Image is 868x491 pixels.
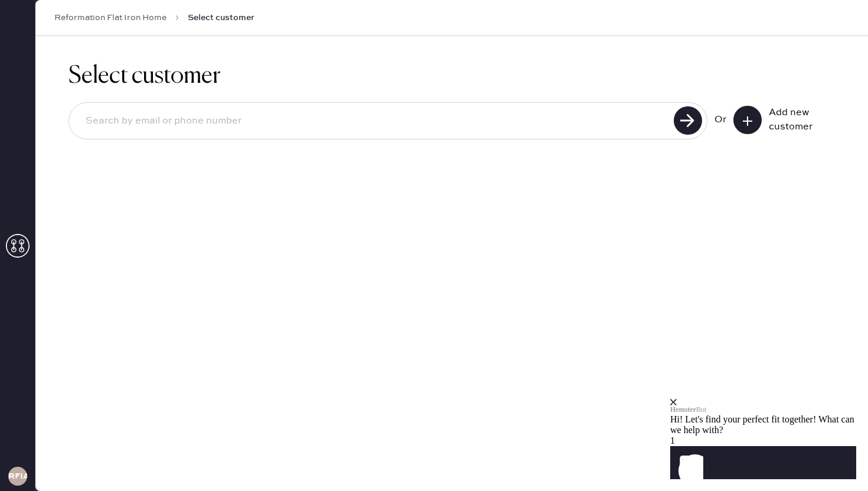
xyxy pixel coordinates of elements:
input: Search by email or phone number [76,108,670,135]
a: Reformation Flat Iron Home [54,12,167,24]
h3: RFIA [8,472,27,480]
h1: Select customer [68,62,835,90]
div: Or [714,113,726,127]
iframe: Front Chat [670,327,865,489]
span: Select customer [188,12,254,24]
div: Add new customer [769,106,828,134]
